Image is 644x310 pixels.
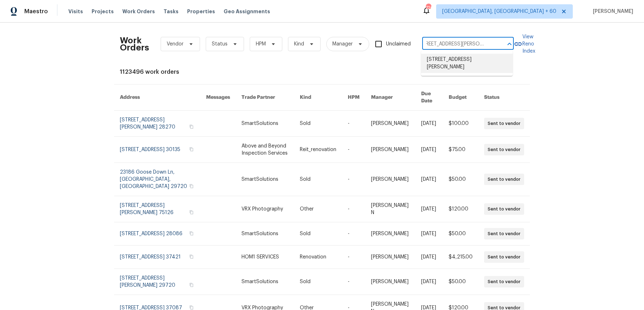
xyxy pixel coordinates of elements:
[365,269,415,295] td: [PERSON_NAME]
[224,8,270,15] span: Geo Assignments
[442,8,556,15] span: [GEOGRAPHIC_DATA], [GEOGRAPHIC_DATA] + 60
[294,196,342,222] td: Other
[188,123,195,130] button: Copy Address
[122,8,155,15] span: Work Orders
[164,9,179,14] span: Tasks
[236,246,294,269] td: HOM1 SERVICES
[188,146,195,152] button: Copy Address
[365,196,415,222] td: [PERSON_NAME] N
[294,137,342,163] td: Reit_renovation
[504,39,514,49] button: Close
[92,8,114,15] span: Projects
[294,163,342,196] td: Sold
[188,230,195,237] button: Copy Address
[294,84,342,111] th: Kind
[365,222,415,246] td: [PERSON_NAME]
[443,84,478,111] th: Budget
[342,246,365,269] td: -
[365,111,415,137] td: [PERSON_NAME]
[294,40,304,48] span: Kind
[68,8,83,15] span: Visits
[365,84,415,111] th: Manager
[365,137,415,163] td: [PERSON_NAME]
[590,8,633,15] span: [PERSON_NAME]
[236,137,294,163] td: Above and Beyond Inspection Services
[212,40,228,48] span: Status
[188,282,195,288] button: Copy Address
[342,269,365,295] td: -
[256,40,266,48] span: HPM
[415,84,443,111] th: Due Date
[24,8,48,15] span: Maestro
[294,222,342,246] td: Sold
[236,196,294,222] td: VRX Photography
[386,40,411,48] span: Unclaimed
[236,269,294,295] td: SmartSolutions
[294,269,342,295] td: Sold
[236,111,294,137] td: SmartSolutions
[120,68,524,76] div: 1123496 work orders
[332,40,353,48] span: Manager
[342,222,365,246] td: -
[365,163,415,196] td: [PERSON_NAME]
[342,196,365,222] td: -
[342,137,365,163] td: -
[187,8,215,15] span: Properties
[478,84,530,111] th: Status
[236,163,294,196] td: SmartSolutions
[294,246,342,269] td: Renovation
[200,84,236,111] th: Messages
[294,111,342,137] td: Sold
[421,54,513,73] li: [STREET_ADDRESS][PERSON_NAME]
[365,246,415,269] td: [PERSON_NAME]
[236,84,294,111] th: Trade Partner
[188,209,195,215] button: Copy Address
[236,222,294,246] td: SmartSolutions
[188,253,195,260] button: Copy Address
[188,183,195,189] button: Copy Address
[426,4,431,11] div: 726
[514,33,535,55] a: View Reno Index
[114,84,200,111] th: Address
[120,37,149,51] h2: Work Orders
[422,39,494,50] input: Enter in an address
[342,111,365,137] td: -
[342,84,365,111] th: HPM
[342,163,365,196] td: -
[167,40,184,48] span: Vendor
